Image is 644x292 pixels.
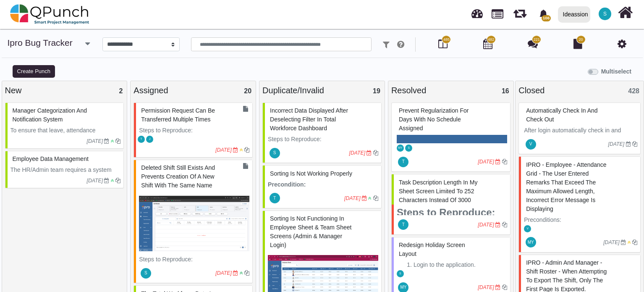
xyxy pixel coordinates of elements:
[495,222,500,227] i: Due Date
[526,139,536,150] span: Vinusha
[632,240,637,245] i: Clone
[536,6,551,21] div: Notification
[478,159,494,165] i: [DATE]
[141,268,151,279] span: Selvarani
[87,138,103,144] i: [DATE]
[270,170,352,177] span: #61245
[119,87,123,95] span: 2
[344,195,361,201] i: [DATE]
[608,141,625,147] i: [DATE]
[400,285,406,289] span: MY
[240,147,243,153] i: Medium
[408,147,410,150] span: S
[141,164,215,189] span: #71608
[513,4,526,18] span: Iteration
[628,87,639,95] span: 428
[621,240,626,245] i: Due Date
[104,178,109,183] i: Due Date
[483,39,492,49] i: Calendar
[233,271,238,276] i: Due Date
[526,107,597,123] span: #45592
[115,139,120,144] i: Clone
[373,87,380,95] span: 19
[141,107,215,123] span: #71612
[349,150,366,156] i: [DATE]
[139,255,249,264] p: Steps to Reproduce:
[373,196,378,201] i: Clone
[405,145,412,152] span: Selvarani
[626,142,631,147] i: Due Date
[139,126,249,135] p: Steps to Reproduce:
[138,136,145,143] span: Thalha
[438,39,448,49] i: Board
[397,207,495,218] strong: Steps to Reproduce:
[144,271,147,275] span: S
[603,11,607,16] span: S
[554,0,594,28] a: Ideassion
[502,159,507,164] i: Clone
[529,142,532,146] span: V
[87,178,103,184] i: [DATE]
[10,166,121,236] p: The HR/Admin team requires a system that ensures that employee records remain accurate and up-to-...
[534,0,555,27] a: bell fill106
[502,87,509,95] span: 16
[270,148,280,158] span: Selvarani
[270,107,348,132] span: #71643
[139,192,249,255] img: 9fbedff4-65f7-4939-bece-a355706be999.png
[618,5,633,21] i: Home
[262,84,382,97] div: Duplicate/Invalid
[443,37,450,43] span: 485
[539,10,548,18] svg: bell fill
[13,155,89,162] span: #64923
[273,151,276,155] span: S
[10,126,121,188] p: To ensure that leave, attendance regularization, and timesheet requests are routed to the appropr...
[149,138,150,141] span: J
[495,285,500,290] i: Due Date
[10,2,89,27] img: qpunch-sp.fa6292f.png
[399,107,469,132] span: #81686
[8,38,73,47] a: ipro Bug Tracker
[397,40,404,49] i: e.g: punch or !ticket or &Type or #Status or @username or $priority or *iteration or ^additionalf...
[373,150,378,155] i: Clone
[398,219,408,230] span: Thalha
[488,37,494,43] span: 482
[270,215,351,248] span: #77124
[140,138,142,141] span: T
[146,136,153,143] span: Jayalakshmi
[478,222,494,228] i: [DATE]
[244,147,249,153] i: Clone
[134,84,253,97] div: Assigned
[528,39,538,49] i: Punch Discussion
[243,106,248,112] i: Document Task
[233,147,238,153] i: Due Date
[399,179,478,203] span: #81774
[13,107,87,123] span: #65004
[632,142,637,147] i: Clone
[115,178,120,183] i: Clone
[478,284,494,290] i: [DATE]
[526,227,529,230] span: V
[526,237,536,247] span: Mohammed Yakub Raza Khan A
[526,161,606,212] span: #61256
[268,135,378,144] p: Steps to Reproduce:
[111,139,114,144] i: Low
[270,193,280,203] span: Thalha
[397,145,404,152] span: Mohammed Yakub Raza Khan A
[414,260,507,269] li: Login to the application.
[104,139,109,144] i: Due Date
[495,159,500,164] i: Due Date
[268,181,306,188] strong: Precondition:
[273,196,276,200] span: T
[573,39,582,49] i: Document Library
[398,147,402,150] span: MY
[599,8,611,20] span: Selvarani
[518,84,641,97] div: Closed
[5,84,124,97] div: New
[362,196,367,201] i: Due Date
[502,285,507,290] i: Clone
[563,7,588,22] div: Ideassion
[399,242,465,257] span: #81786
[528,240,534,245] span: MY
[524,126,637,144] p: After login automatically check in and check out
[215,147,232,153] i: [DATE]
